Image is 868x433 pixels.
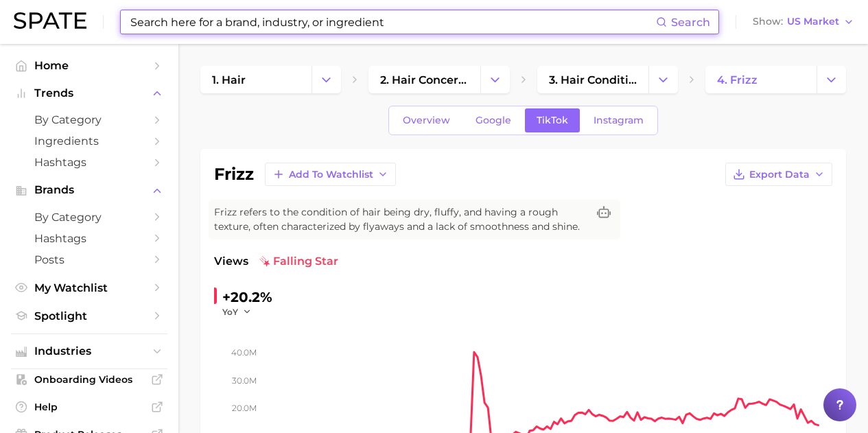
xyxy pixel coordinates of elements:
[480,66,510,93] button: Change Category
[11,130,167,152] a: Ingredients
[537,66,648,93] a: 3. hair condition
[582,108,655,132] a: Instagram
[34,281,144,294] span: My Watchlist
[671,16,710,29] span: Search
[34,113,144,126] span: by Category
[222,306,252,318] button: YoY
[11,152,167,173] a: Hashtags
[34,309,144,323] span: Spotlight
[368,66,480,93] a: 2. hair concerns
[200,66,312,93] a: 1. hair
[222,306,238,318] span: YoY
[705,66,817,93] a: 4. frizz
[231,347,257,358] tspan: 40.0m
[787,18,839,25] span: US Market
[11,228,167,249] a: Hashtags
[817,66,846,93] button: Change Category
[11,277,167,299] a: My Watchlist
[648,66,678,93] button: Change Category
[34,134,144,148] span: Ingredients
[259,256,270,267] img: falling star
[749,169,810,180] span: Export Data
[214,166,254,183] h1: frizz
[11,55,167,76] a: Home
[725,163,832,186] button: Export Data
[11,249,167,270] a: Posts
[34,211,144,224] span: by Category
[11,180,167,200] button: Brands
[312,66,341,93] button: Change Category
[34,232,144,245] span: Hashtags
[11,83,167,104] button: Trends
[753,18,783,25] span: Show
[403,115,450,126] span: Overview
[11,109,167,130] a: by Category
[289,169,373,180] span: Add to Watchlist
[11,369,167,390] a: Onboarding Videos
[259,253,338,270] span: falling star
[212,73,246,86] span: 1. hair
[222,286,272,308] div: +20.2%
[11,305,167,327] a: Spotlight
[34,373,144,386] span: Onboarding Videos
[232,403,257,413] tspan: 20.0m
[476,115,511,126] span: Google
[34,253,144,266] span: Posts
[11,207,167,228] a: by Category
[34,401,144,413] span: Help
[14,12,86,29] img: SPATE
[232,375,257,386] tspan: 30.0m
[464,108,523,132] a: Google
[537,115,568,126] span: TikTok
[214,253,248,270] span: Views
[549,73,637,86] span: 3. hair condition
[34,345,144,358] span: Industries
[34,87,144,100] span: Trends
[380,73,468,86] span: 2. hair concerns
[749,13,858,31] button: ShowUS Market
[34,156,144,169] span: Hashtags
[525,108,580,132] a: TikTok
[265,163,396,186] button: Add to Watchlist
[129,10,656,34] input: Search here for a brand, industry, or ingredient
[34,59,144,72] span: Home
[594,115,644,126] span: Instagram
[214,205,587,234] span: Frizz refers to the condition of hair being dry, fluffy, and having a rough texture, often charac...
[34,184,144,196] span: Brands
[11,341,167,362] button: Industries
[391,108,462,132] a: Overview
[11,397,167,417] a: Help
[717,73,758,86] span: 4. frizz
